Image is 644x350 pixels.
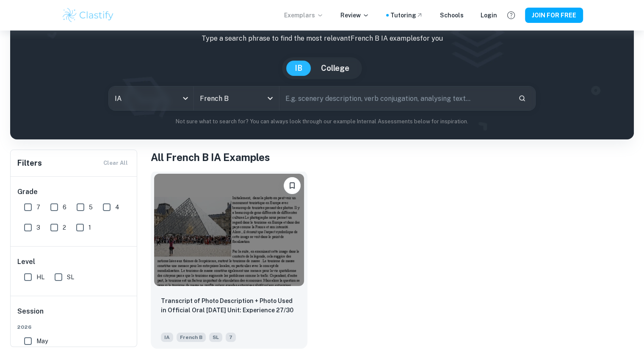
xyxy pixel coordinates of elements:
span: 4 [115,203,119,212]
span: IA [161,333,173,342]
span: 6 [63,203,66,212]
p: Exemplars [284,11,323,20]
a: Schools [440,11,464,20]
h6: Filters [17,157,42,169]
span: French B [177,333,206,342]
h1: All French B IA Examples [151,150,634,165]
button: College [312,61,358,76]
h6: Session [17,306,131,323]
h6: Grade [17,187,131,197]
span: 7 [36,203,40,212]
button: IB [286,61,311,76]
span: 7 [226,333,236,342]
img: French B IA example thumbnail: Transcript of Photo Description + Photo [154,174,304,286]
span: 2 [63,223,66,232]
span: SL [209,333,222,342]
input: E.g. scenery description, verb conjugation, analysing text... [279,86,511,110]
a: Tutoring [390,11,423,20]
div: IA [109,86,193,110]
a: Login [481,11,497,20]
span: 2026 [17,323,131,331]
button: JOIN FOR FREE [525,8,583,23]
p: Transcript of Photo Description + Photo Used in Official Oral May 2021 Unit: Experience 27/30 [161,296,297,315]
button: Search [515,91,529,106]
span: 5 [89,203,93,212]
button: Open [264,92,276,104]
h6: Level [17,257,131,267]
img: Clastify logo [61,7,115,24]
span: SL [67,272,74,282]
p: Review [340,11,369,20]
p: Type a search phrase to find the most relevant French B IA examples for you [17,33,627,44]
span: 3 [36,223,40,232]
p: Not sure what to search for? You can always look through our example Internal Assessments below f... [17,117,627,126]
span: HL [36,272,44,282]
button: Please log in to bookmark exemplars [284,177,301,194]
span: May [36,336,48,346]
span: 1 [88,223,91,232]
button: Help and Feedback [504,8,518,22]
a: Please log in to bookmark exemplarsTranscript of Photo Description + Photo Used in Official Oral ... [151,172,307,350]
